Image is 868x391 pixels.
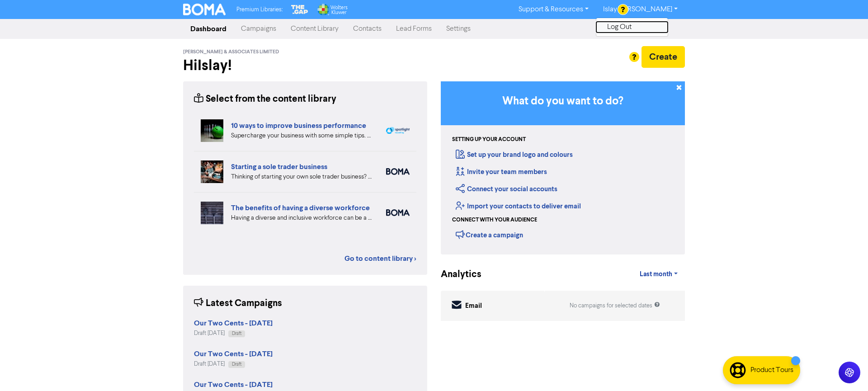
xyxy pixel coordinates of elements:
img: The Gap [290,4,310,15]
a: Dashboard [183,20,234,38]
h3: What do you want to do? [454,95,671,108]
a: Our Two Cents - [DATE] [194,320,273,327]
div: Having a diverse and inclusive workforce can be a major boost for your business. We list four of ... [231,213,373,223]
button: Create [642,46,685,68]
a: Connect your social accounts [456,185,557,193]
div: Create a campaign [456,228,523,241]
iframe: Chat Widget [823,348,868,391]
a: Invite your team members [456,168,547,176]
a: The benefits of having a diverse workforce [231,203,370,212]
div: Setting up your account [452,136,526,144]
div: Connect with your audience [452,216,537,224]
img: BOMA Logo [183,4,226,15]
a: Our Two Cents - [DATE] [194,351,273,358]
a: Go to content library > [344,253,416,264]
div: No campaigns for selected dates [570,301,660,310]
span: Premium Libraries: [236,7,283,13]
a: Settings [439,20,478,38]
a: Campaigns [234,20,283,38]
img: Wolters Kluwer [316,4,347,15]
a: Content Library [283,20,346,38]
img: boma [386,209,410,216]
div: Analytics [441,268,470,282]
h2: Hi Islay ! [183,57,427,74]
span: Draft [232,362,241,367]
img: spotlight [386,127,410,134]
span: Draft [232,331,241,336]
div: Select from the content library [194,92,336,106]
div: Supercharge your business with some simple tips. Eliminate distractions & bad customers, get a pl... [231,131,373,141]
div: Thinking of starting your own sole trader business? The Sole Trader Toolkit from the Ministry of ... [231,172,373,182]
a: Contacts [346,20,389,38]
a: Our Two Cents - [DATE] [194,382,273,389]
strong: Our Two Cents - [DATE] [194,380,273,389]
a: Last month [632,265,685,283]
div: Draft [DATE] [194,360,273,368]
span: [PERSON_NAME] & Associates Limited [183,49,279,55]
a: 10 ways to improve business performance [231,121,366,130]
a: Set up your brand logo and colours [456,151,573,159]
a: Import your contacts to deliver email [456,202,581,211]
button: Log Out [596,22,668,33]
strong: Our Two Cents - [DATE] [194,319,273,328]
a: Support & Resources [511,2,596,17]
div: Getting Started in BOMA [441,81,685,254]
span: Last month [640,270,672,278]
div: Draft [DATE] [194,329,273,338]
a: Starting a sole trader business [231,162,327,171]
div: Email [465,301,482,311]
a: Lead Forms [389,20,439,38]
a: Islay [PERSON_NAME] [596,2,685,17]
div: Latest Campaigns [194,297,282,311]
strong: Our Two Cents - [DATE] [194,349,273,358]
img: boma [386,168,410,175]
